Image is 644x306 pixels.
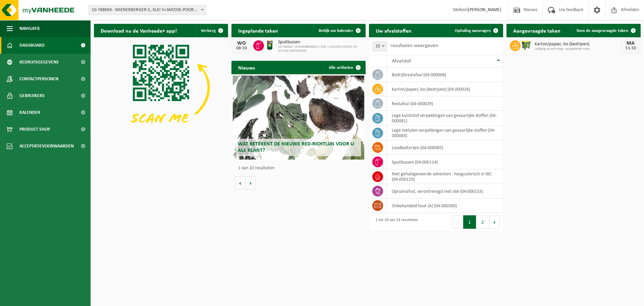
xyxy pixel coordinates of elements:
[387,184,503,199] td: opruimafval, verontreinigd met olie (04-000153)
[231,61,262,74] h2: Nieuws
[235,46,248,51] div: 08-10
[390,43,438,48] label: resultaten weergeven
[489,215,500,229] button: Next
[387,199,503,213] td: onbehandeld hout (A) (04-000200)
[19,37,45,54] span: Dashboard
[278,40,362,45] span: Spuitbussen
[387,169,503,184] td: niet gehalogeneerde solventen - hoogcalorisch in IBC (04-000129)
[19,87,45,104] span: Gebruikers
[476,215,489,229] button: 2
[571,24,640,37] a: Toon de aangevraagde taken
[323,61,365,74] a: Alle artikelen
[387,126,503,140] td: lege metalen verpakkingen van gevaarlijke stoffen (04-000083)
[387,96,503,111] td: restafval (04-000029)
[19,121,50,138] span: Product Shop
[238,166,362,171] p: 1 van 10 resultaten
[387,82,503,96] td: karton/papier, los (bedrijven) (04-000026)
[369,24,418,37] h2: Uw afvalstoffen
[576,29,628,33] span: Toon de aangevraagde taken
[319,29,353,33] span: Bekijk uw kalender
[238,141,354,153] span: Wat betekent de nieuwe RED-richtlijn voor u als klant?
[313,24,365,37] a: Bekijk uw kalender
[19,20,40,37] span: Navigatie
[535,47,621,51] span: Lediging op aanvraag - op geplande route
[196,24,227,37] button: Verberg
[373,42,387,51] span: 10
[94,24,183,37] h2: Download nu de Vanheede+ app!
[452,215,463,229] button: Previous
[535,42,621,47] span: Karton/papier, los (bedrijven)
[19,104,40,121] span: Kalender
[235,41,248,46] div: WO
[246,176,256,190] button: Volgende
[392,58,411,64] span: Afvalstof
[387,140,503,155] td: loodbatterijen (04-000085)
[201,29,216,33] span: Verberg
[387,155,503,169] td: spuitbussen (04-000114)
[89,5,206,15] span: 10-788694 - WIENERBERGER-C, KLEI V+SMIDSE-POORT 20-DIVISIE KORTEMARK - KORTEMARK
[264,39,275,51] img: PB-OT-0200-MET-00-03
[233,76,364,160] a: Wat betekent de nieuwe RED-richtlijn voor u als klant?
[94,37,228,138] img: Download de VHEPlus App
[455,29,491,33] span: Ophaling aanvragen
[387,111,503,126] td: lege kunststof verpakkingen van gevaarlijke stoffen (04-000081)
[449,24,502,37] a: Ophaling aanvragen
[372,41,387,51] span: 10
[372,215,418,229] div: 1 tot 10 van 14 resultaten
[19,71,58,87] span: Contactpersonen
[463,215,476,229] button: 1
[278,45,362,53] span: 10-788694 - WIENERBERGER-C, KLEI V+SMIDSE-POORT 20-DIVISIE KORTEMARK
[624,41,637,46] div: MA
[235,176,246,190] button: Vorige
[19,138,74,155] span: Acceptatievoorwaarden
[506,24,567,37] h2: Aangevraagde taken
[19,54,59,71] span: Bedrijfsgegevens
[624,46,637,51] div: 13-10
[468,7,501,12] strong: [PERSON_NAME]
[521,39,532,51] img: WB-1100-HPE-GN-50
[3,291,112,306] iframe: chat widget
[387,68,503,82] td: bedrijfsrestafval (04-000008)
[89,5,206,15] span: 10-788694 - WIENERBERGER-C, KLEI V+SMIDSE-POORT 20-DIVISIE KORTEMARK - KORTEMARK
[231,24,285,37] h2: Ingeplande taken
